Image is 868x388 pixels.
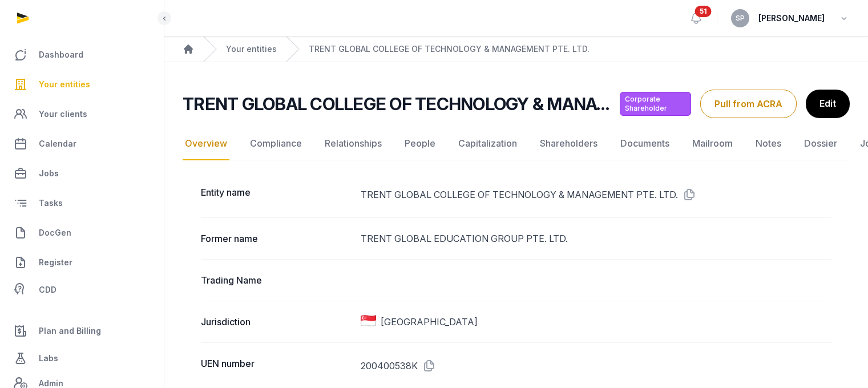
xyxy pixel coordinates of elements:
span: Your entities [39,78,90,91]
span: [PERSON_NAME] [758,11,825,25]
a: Notes [753,127,784,160]
a: Overview [183,127,229,160]
a: Dossier [802,127,839,160]
a: Register [9,249,155,276]
a: Shareholders [538,127,600,160]
a: Jobs [9,160,155,187]
dd: 200400538K [361,357,831,375]
span: Corporate Shareholder [620,92,691,116]
nav: Tabs [183,127,850,160]
a: Your clients [9,100,155,128]
a: Dashboard [9,41,155,68]
a: Your entities [226,43,277,55]
a: Capitalization [456,127,519,160]
a: Compliance [248,127,304,160]
span: 51 [695,6,712,17]
span: Register [39,256,72,269]
h2: TRENT GLOBAL COLLEGE OF TECHNOLOGY & MANAGEMENT PTE. LTD. [183,94,615,114]
a: Plan and Billing [9,317,155,345]
dt: Entity name [201,185,352,204]
dt: Jurisdiction [201,315,352,329]
dd: TRENT GLOBAL EDUCATION GROUP PTE. LTD. [361,232,831,245]
dt: UEN number [201,357,352,375]
span: Your clients [39,107,87,121]
span: Dashboard [39,48,83,62]
span: DocGen [39,226,71,240]
span: Tasks [39,196,63,210]
button: Pull from ACRA [700,90,797,118]
a: Mailroom [690,127,735,160]
a: TRENT GLOBAL COLLEGE OF TECHNOLOGY & MANAGEMENT PTE. LTD. [309,43,590,55]
nav: Breadcrumb [164,37,868,62]
span: Jobs [39,167,59,180]
dd: TRENT GLOBAL COLLEGE OF TECHNOLOGY & MANAGEMENT PTE. LTD. [361,185,831,204]
span: CDD [39,283,56,297]
a: Your entities [9,71,155,98]
a: Edit [806,90,850,118]
a: Labs [9,345,155,372]
a: Documents [618,127,672,160]
span: Labs [39,351,58,365]
a: CDD [9,278,155,301]
span: Plan and Billing [39,324,101,338]
button: SP [731,9,749,27]
dt: Former name [201,232,352,245]
span: [GEOGRAPHIC_DATA] [381,315,478,329]
a: Relationships [322,127,384,160]
span: SP [736,15,745,22]
span: Calendar [39,137,76,151]
a: Calendar [9,130,155,157]
a: People [402,127,438,160]
a: DocGen [9,219,155,246]
dt: Trading Name [201,273,352,287]
a: Tasks [9,189,155,217]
